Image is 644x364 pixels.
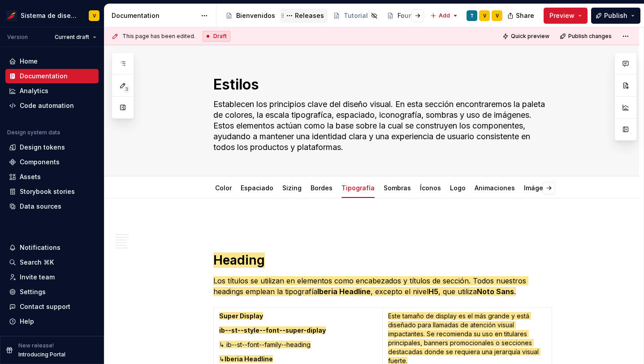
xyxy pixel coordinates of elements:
div: Search ⌘K [20,258,54,267]
a: Animaciones [475,184,515,192]
button: Publish changes [557,30,616,43]
div: Tipografía [338,178,378,197]
a: Home [5,54,99,69]
span: Share [516,11,534,20]
a: Logo [450,184,466,192]
span: Quick preview [511,33,549,40]
div: V [93,12,96,19]
a: Foundations [383,9,440,23]
div: Invite team [20,273,55,282]
span: ↳ [219,355,225,363]
span: Heading [213,253,265,268]
div: Tutorial [344,11,368,20]
span: Los títulos se utilizan en elementos como encabezados y títulos de sección. Todos nuestros headin... [213,276,528,296]
button: Add [428,9,461,22]
div: Bordes [307,178,336,197]
span: , excepto el nivel [371,287,428,296]
div: Analytics [20,86,48,95]
div: Design tokens [20,143,65,152]
span: Current draft [55,34,89,41]
span: Iberia Headline [317,287,371,296]
img: 55604660-494d-44a9-beb2-692398e9940a.png [6,10,17,21]
span: ib--st--style--font--super-diplay [219,326,326,334]
div: Imágenes [520,178,558,197]
a: Sizing [282,184,302,192]
div: Espaciado [237,178,277,197]
div: Version [7,34,28,41]
p: New release! [18,342,54,349]
a: Releases [281,9,328,23]
div: Documentation [112,11,196,20]
div: Bienvenidos [236,11,275,20]
span: This page has been edited. [122,33,195,40]
div: V [496,12,499,19]
a: Code automation [5,98,99,113]
button: Help [5,314,99,329]
button: Search ⌘K [5,255,99,270]
div: Storybook stories [20,187,75,196]
a: Settings [5,285,99,299]
span: H5 [428,287,438,296]
div: Sistema de diseño Iberia [21,11,78,20]
div: Contact support [20,302,70,311]
textarea: Establecen los principios clave del diseño visual. En esta sección encontraremos la paleta de col... [212,97,550,154]
div: Help [20,317,34,326]
div: Animaciones [471,178,519,197]
span: Publish changes [568,33,612,40]
a: Invite team [5,270,99,284]
a: Íconos [420,184,441,192]
div: Íconos [416,178,445,197]
span: ↳ ib--st--font--family--heading [219,341,311,348]
div: Logo [446,178,469,197]
div: Color [212,178,235,197]
div: Data sources [20,202,61,211]
span: Iberia Headline [225,355,273,363]
button: Share [503,8,540,24]
div: Design system data [7,129,60,136]
button: Publish [591,8,640,24]
button: Preview [544,8,588,24]
div: V [483,12,486,19]
div: T [470,12,474,19]
a: Design tokens [5,140,99,154]
a: Espaciado [241,184,273,192]
a: Documentation [5,69,99,83]
span: , que utiliza [438,287,477,296]
a: Bienvenidos [222,9,279,23]
a: Storybook stories [5,184,99,199]
span: 3 [123,86,130,93]
a: Components [5,155,99,169]
span: Draft [213,33,227,40]
div: Page tree [222,7,426,25]
a: Assets [5,170,99,184]
a: Bordes [311,184,333,192]
a: Sombras [384,184,411,192]
span: Add [439,12,450,19]
button: Notifications [5,240,99,255]
div: Home [20,57,38,66]
span: Super Display [219,312,263,320]
a: Imágenes [524,184,555,192]
a: Analytics [5,84,99,98]
div: Releases [295,11,324,20]
span: Preview [549,11,575,20]
span: . [514,287,516,296]
button: Sistema de diseño IberiaV [2,6,102,25]
div: Sizing [279,178,305,197]
div: Components [20,158,60,167]
div: Assets [20,172,41,181]
a: Tutorial [329,9,381,23]
button: Quick preview [500,30,553,43]
a: Data sources [5,199,99,214]
div: Documentation [20,72,68,81]
span: Publish [604,11,627,20]
a: Color [215,184,232,192]
div: Notifications [20,243,61,252]
a: Tipografía [341,184,375,192]
textarea: Estilos [212,74,550,95]
button: Contact support [5,300,99,314]
div: Code automation [20,101,74,110]
p: Introducing Portal [18,351,65,358]
div: Settings [20,287,46,296]
button: Current draft [51,31,100,43]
